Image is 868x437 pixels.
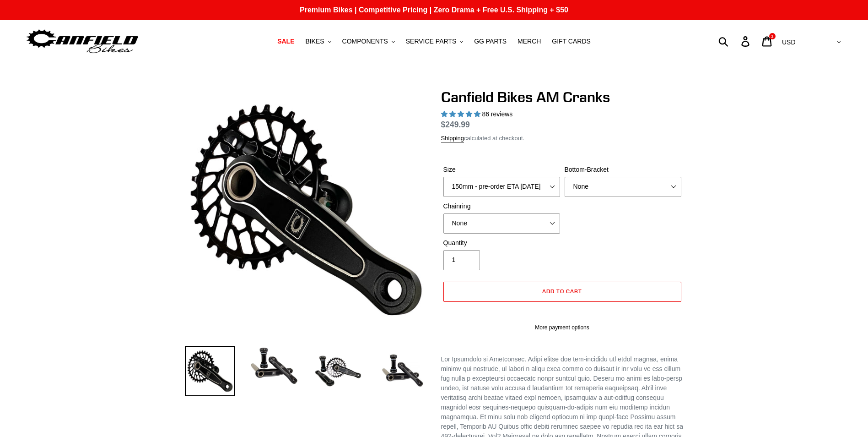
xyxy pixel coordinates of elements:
[552,38,591,45] span: GIFT CARDS
[25,27,140,56] img: Canfield Bikes
[443,165,560,175] label: Size
[406,38,456,45] span: SERVICE PARTS
[313,346,363,396] img: Load image into Gallery viewer, Canfield Bikes AM Cranks
[441,134,684,143] div: calculated at checkout.
[771,34,773,38] span: 1
[185,346,235,396] img: Load image into Gallery viewer, Canfield Bikes AM Cranks
[542,288,582,295] span: Add to cart
[474,38,507,45] span: GG PARTS
[342,38,388,45] span: COMPONENTS
[441,110,482,118] span: 4.97 stars
[723,31,747,51] input: Search
[377,346,427,396] img: Load image into Gallery viewer, CANFIELD-AM_DH-CRANKS
[273,35,299,48] a: SALE
[443,238,560,248] label: Quantity
[482,110,512,118] span: 86 reviews
[513,35,545,48] a: MERCH
[249,346,299,386] img: Load image into Gallery viewer, Canfield Cranks
[277,38,294,45] span: SALE
[441,120,470,129] span: $249.99
[301,35,335,48] button: BIKES
[443,202,560,211] label: Chainring
[757,32,778,51] a: 1
[565,165,681,175] label: Bottom-Bracket
[518,38,541,45] span: MERCH
[401,35,468,48] button: SERVICE PARTS
[547,35,595,48] a: GIFT CARDS
[441,88,684,106] h1: Canfield Bikes AM Cranks
[305,38,324,45] span: BIKES
[443,282,681,302] button: Add to cart
[338,35,399,48] button: COMPONENTS
[469,35,511,48] a: GG PARTS
[441,135,464,142] a: Shipping
[443,323,681,332] a: More payment options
